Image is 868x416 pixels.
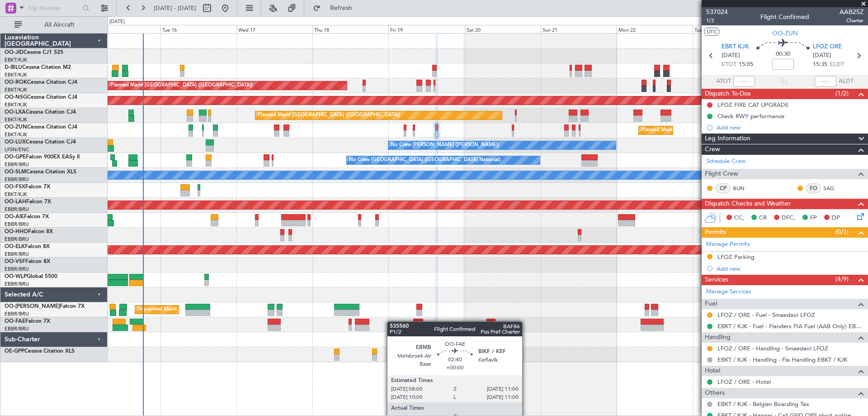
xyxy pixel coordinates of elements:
span: [DATE] [722,51,740,60]
div: Thu 18 [312,25,388,33]
span: 15:05 [739,60,753,69]
a: OO-GPEFalcon 900EX EASy II [5,154,80,160]
a: OO-[PERSON_NAME]Falcon 7X [5,304,85,309]
div: Add new [717,124,863,131]
div: Tue 16 [160,25,236,33]
a: Manage Permits [706,240,750,249]
span: Leg Information [705,134,750,144]
span: OO-LXA [5,110,26,115]
input: Trip Number [28,1,80,15]
span: 00:30 [776,50,790,59]
a: OO-VSFFalcon 8X [5,259,50,264]
a: BUN [733,184,753,192]
a: OO-LAHFalcon 7X [5,199,51,205]
a: EBBR/BRU [5,251,29,258]
span: EBKT KJK [722,43,749,52]
span: OO-HHO [5,229,28,234]
div: Planned Maint Kortrijk-[GEOGRAPHIC_DATA] [641,124,746,137]
a: EBKT / KJK - Fuel - Flanders FIA Fuel (AAB Only) EBKT / KJK [717,322,863,330]
a: EBKT/KJK [5,191,27,198]
div: Add new [717,265,863,273]
span: Hotel [705,366,720,376]
span: CR [759,214,767,223]
span: LFOZ ORE [813,43,842,52]
a: EBBR/BRU [5,281,29,287]
a: EBKT/KJK [5,116,27,123]
span: Others [705,388,725,398]
span: OO-JID [5,50,24,55]
a: LFOZ / ORE - Fuel - Smaedaol LFOZ [717,311,815,319]
span: Dispatch To-Dos [705,89,750,99]
span: OO-ZUN [5,124,27,130]
span: OO-FSX [5,184,25,190]
div: Tue 23 [693,25,769,33]
span: OO-WLP [5,274,27,279]
div: Sun 21 [541,25,617,33]
span: CC, [734,214,744,223]
span: ELDT [830,60,844,69]
span: OO-NSG [5,95,27,100]
span: (0/1) [835,227,849,237]
span: 1/2 [706,17,728,24]
a: EBKT/KJK [5,131,27,138]
a: EBBR/BRU [5,206,29,213]
a: EBKT/KJK [5,86,27,93]
a: OO-AIEFalcon 7X [5,214,49,220]
a: OO-WLPGlobal 5500 [5,274,57,279]
div: LFOZ Parking [717,253,755,261]
span: Services [705,275,728,285]
a: D-IBLUCessna Citation M2 [5,65,71,70]
a: EBBR/BRU [5,266,29,273]
span: Crew [705,144,720,155]
span: ALDT [839,77,854,86]
div: Unplanned Maint [GEOGRAPHIC_DATA] ([GEOGRAPHIC_DATA] National) [137,303,307,316]
span: 15:35 [813,60,827,69]
span: Dispatch Checks and Weather [705,199,791,209]
a: OO-ZUNCessna Citation CJ4 [5,124,77,130]
a: OO-LUXCessna Citation CJ4 [5,139,76,145]
a: EBBR/BRU [5,161,29,168]
div: Sat 20 [465,25,541,33]
div: Fri 19 [388,25,464,33]
a: OO-HHOFalcon 8X [5,229,53,234]
a: EBBR/BRU [5,236,29,243]
span: DP [832,214,840,223]
span: OE-GPP [5,349,24,354]
a: EBBR/BRU [5,176,29,183]
div: Planned Maint [GEOGRAPHIC_DATA] ([GEOGRAPHIC_DATA]) [258,109,400,122]
span: OO-LUX [5,139,26,145]
a: OO-ELKFalcon 8X [5,244,50,249]
a: OO-SLMCessna Citation XLS [5,169,76,175]
button: UTC [704,28,720,36]
button: All Aircraft [10,18,98,32]
span: ATOT [716,77,731,86]
div: No Crew [PERSON_NAME] ([PERSON_NAME]) [391,139,499,152]
span: Charter [840,17,863,24]
a: EBBR/BRU [5,311,29,317]
span: DFC, [782,214,795,223]
div: [DATE] [109,18,125,26]
a: EBKT/KJK [5,57,27,63]
div: Planned Maint [GEOGRAPHIC_DATA] ([GEOGRAPHIC_DATA]) [110,79,253,92]
span: D-IBLU [5,65,22,70]
span: [DATE] [813,51,831,60]
span: (1/2) [835,89,849,98]
div: Check RWY performance [717,112,784,120]
a: OO-FAEFalcon 7X [5,319,50,324]
span: OO-ZUN [772,29,798,38]
div: Wed 17 [236,25,312,33]
a: OO-FSXFalcon 7X [5,184,50,190]
div: Mon 22 [617,25,693,33]
span: OO-LAH [5,199,26,205]
span: Handling [705,332,731,343]
span: (4/9) [835,274,849,284]
span: OO-GPE [5,154,26,160]
a: OE-GPPCessna Citation XLS [5,349,75,354]
a: EBBR/BRU [5,325,29,332]
span: FP [810,214,817,223]
a: LFOZ / ORE - Handling - Smaedaol LFOZ [717,344,828,352]
input: --:-- [733,76,755,87]
div: FO [806,183,821,193]
span: [DATE] - [DATE] [154,4,196,12]
a: Manage Services [706,287,751,296]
